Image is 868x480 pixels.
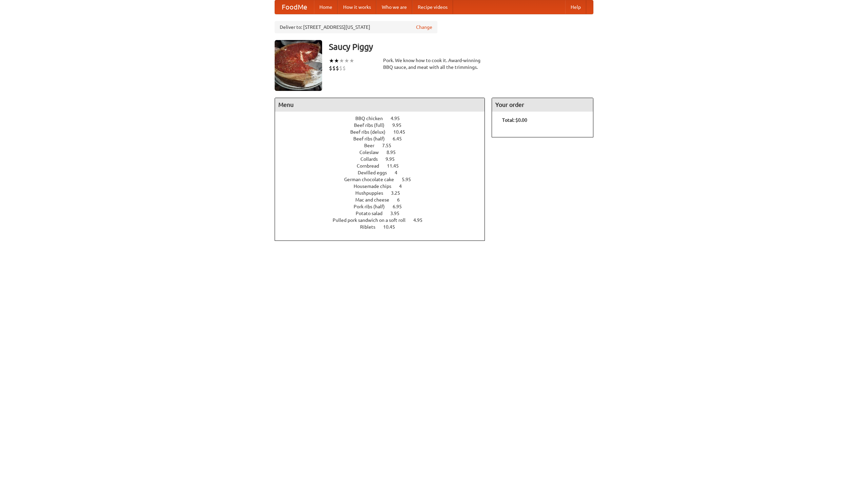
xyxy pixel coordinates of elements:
span: 5.95 [402,177,418,182]
span: 6.45 [393,136,409,141]
span: 6.95 [393,204,409,209]
a: Riblets 10.45 [360,224,408,230]
a: Help [565,0,586,14]
a: German chocolate cake 5.95 [344,177,423,182]
span: 4 [395,170,404,175]
span: 3.25 [391,190,407,196]
span: German chocolate cake [344,177,401,182]
div: Deliver to: [STREET_ADDRESS][US_STATE] [275,21,437,33]
span: 6 [397,197,407,203]
span: 11.45 [387,163,406,169]
li: ★ [329,57,334,64]
span: Beef ribs (half) [353,136,392,141]
a: Who we are [376,0,412,14]
li: $ [342,64,346,72]
li: $ [339,64,342,72]
span: 4.95 [413,217,429,223]
a: Collards 9.95 [360,156,407,162]
span: Potato salad [356,211,389,216]
span: Devilled eggs [358,170,394,175]
span: Pulled pork sandwich on a soft roll [333,217,412,223]
span: 10.45 [383,224,402,230]
a: Beer 7.55 [364,143,404,148]
a: Mac and cheese 6 [355,197,412,203]
a: Cornbread 11.45 [357,163,411,169]
a: Beef ribs (half) 6.45 [353,136,414,141]
a: Home [314,0,338,14]
span: 8.95 [387,150,402,155]
span: Beer [364,143,381,148]
span: Riblets [360,224,382,230]
span: 9.95 [386,156,401,162]
span: 4 [399,184,409,189]
div: Pork. We know how to cook it. Award-winning BBQ sauce, and meat with all the trimmings. [383,57,485,71]
a: Pork ribs (half) 6.95 [354,204,414,209]
span: Coleslaw [359,150,386,155]
h4: Menu [275,98,485,112]
h3: Saucy Piggy [329,40,593,54]
li: $ [336,64,339,72]
h4: Your order [492,98,593,112]
a: Pulled pork sandwich on a soft roll 4.95 [333,217,435,223]
a: Potato salad 3.95 [356,211,412,216]
a: Beef ribs (delux) 10.45 [350,129,418,135]
li: ★ [349,57,354,64]
span: Mac and cheese [355,197,396,203]
span: Housemade chips [354,184,398,189]
span: Pork ribs (half) [354,204,392,209]
a: How it works [338,0,376,14]
a: Recipe videos [412,0,453,14]
span: Beef ribs (full) [354,122,391,128]
b: Total: $0.00 [502,117,527,123]
li: ★ [344,57,349,64]
span: 10.45 [393,129,412,135]
span: Hushpuppies [355,190,390,196]
li: ★ [334,57,339,64]
a: Devilled eggs 4 [358,170,410,175]
a: Housemade chips 4 [354,184,414,189]
li: $ [329,64,332,72]
span: 9.95 [392,122,408,128]
a: Change [416,24,432,31]
img: angular.jpg [275,40,322,91]
span: Cornbread [357,163,386,169]
a: FoodMe [275,0,314,14]
a: Hushpuppies 3.25 [355,190,413,196]
li: ★ [339,57,344,64]
a: Coleslaw 8.95 [359,150,408,155]
a: Beef ribs (full) 9.95 [354,122,414,128]
li: $ [332,64,336,72]
span: BBQ chicken [355,116,390,121]
span: 3.95 [390,211,406,216]
span: 7.55 [382,143,398,148]
a: BBQ chicken 4.95 [355,116,412,121]
span: 4.95 [391,116,407,121]
span: Collards [360,156,384,162]
span: Beef ribs (delux) [350,129,392,135]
